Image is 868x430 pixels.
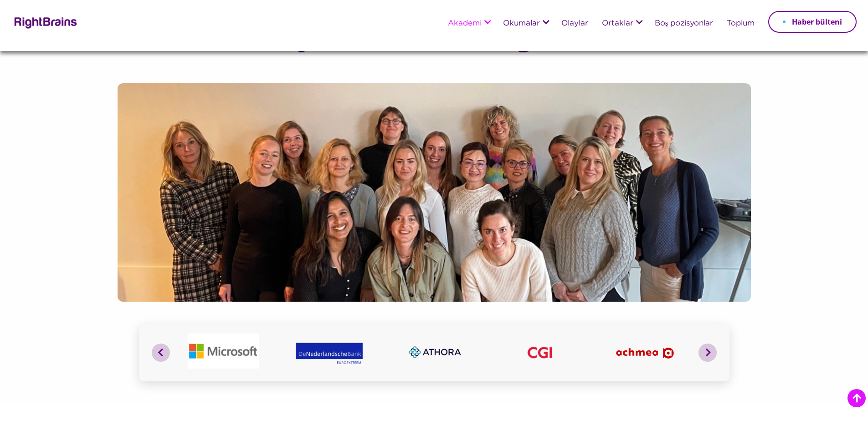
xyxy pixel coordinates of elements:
[152,349,176,356] font: Öncesi
[699,344,717,362] button: Sonraki
[727,20,755,28] a: Toplum
[655,20,714,27] font: Boş pozisyonlar
[727,20,755,27] font: Toplum
[602,20,633,28] a: Ortaklar
[768,11,857,33] a: Haber bülteni
[792,17,842,27] font: Haber bülteni
[448,20,482,28] a: Akademi
[655,20,714,28] a: Boş pozisyonlar
[561,20,588,27] font: Olaylar
[561,20,588,28] a: Olaylar
[11,15,77,29] img: Sağ beyinler
[503,20,540,27] font: Okumalar
[602,20,633,27] font: Ortaklar
[503,20,540,28] a: Okumalar
[699,349,725,356] font: Sonraki
[152,344,170,362] button: Öncesi
[448,20,482,27] font: Akademi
